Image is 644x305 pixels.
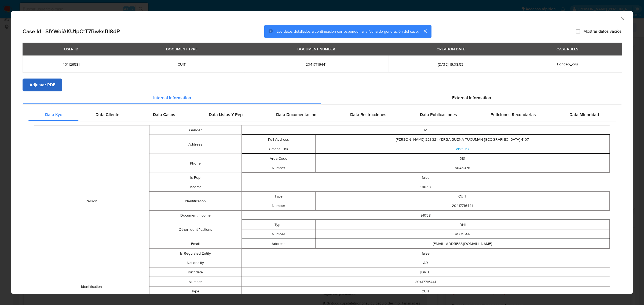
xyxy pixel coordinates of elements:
div: DOCUMENT NUMBER [294,44,338,54]
span: Data Cliente [96,111,119,118]
div: DOCUMENT TYPE [163,44,201,54]
td: Type [242,192,315,201]
td: Birthdate [149,267,241,277]
td: Address [149,135,241,154]
span: Los datos detallados a continuación corresponden a la fecha de generación del caso. [277,29,419,34]
td: Identification [149,192,241,211]
td: Other Identifications [149,220,241,239]
td: Number [242,201,315,210]
td: Number [149,277,241,287]
td: 20417716441 [315,201,609,210]
td: [PERSON_NAME] 321 321 YERBA BUENA TUCUMAN [GEOGRAPHIC_DATA] 4107 [315,135,609,144]
span: External information [452,95,491,101]
a: Visit link [456,146,469,151]
div: Detailed info [23,91,621,104]
td: Area Code [242,154,315,163]
span: Fondeo_cvu [557,61,578,67]
td: Person [34,125,149,277]
td: Number [242,229,315,239]
span: 20417716441 [250,62,382,67]
span: Data Listas Y Pep [209,111,243,118]
td: 381 [315,154,609,163]
td: [EMAIL_ADDRESS][DOMAIN_NAME] [315,239,609,248]
td: Full Address [242,135,315,144]
span: Internal information [153,95,191,101]
span: 401126581 [29,62,113,67]
div: Detailed internal info [28,108,616,121]
div: closure-recommendation-modal [11,11,633,294]
span: Data Documentacion [276,111,316,118]
span: Peticiones Secundarias [491,111,536,118]
td: Income [149,182,241,192]
span: Data Kyc [45,111,62,118]
td: Address [242,239,315,248]
button: Cerrar ventana [620,16,625,21]
span: CUIT [126,62,237,67]
div: CREATION DATE [433,44,468,54]
td: Phone [149,154,241,173]
span: Adjuntar PDF [30,79,55,91]
button: cerrar [419,25,431,38]
td: Nationality [149,258,241,267]
td: CUIT [315,192,609,201]
td: Number [242,163,315,173]
td: Identification [34,277,149,296]
span: Data Minoridad [569,111,599,118]
span: Data Publicaciones [420,111,457,118]
button: Adjuntar PDF [23,79,62,91]
td: AR [241,258,610,267]
h2: Case Id - SIYWoiAKU1pCtT7BwksBl8dP [23,28,120,35]
td: CUIT [241,287,610,296]
td: Document Income [149,211,241,220]
td: false [241,173,610,182]
td: [DATE] [241,267,610,277]
td: Email [149,239,241,249]
span: [DATE] 15:08:53 [395,62,506,67]
span: Data Restricciones [350,111,386,118]
td: 91038 [241,182,610,192]
td: 5043078 [315,163,609,173]
span: Mostrar datos vacíos [583,29,621,34]
td: false [241,249,610,258]
td: 20417716441 [241,277,610,287]
td: 91038 [241,211,610,220]
td: Gmaps Link [242,144,315,154]
div: CASE RULES [553,44,581,54]
input: Mostrar datos vacíos [576,29,580,34]
td: Type [149,287,241,296]
div: USER ID [61,44,82,54]
td: Type [242,220,315,229]
td: Gender [149,125,241,135]
td: Is Regulated Entity [149,249,241,258]
span: Data Casos [153,111,175,118]
td: M [241,125,610,135]
td: DNI [315,220,609,229]
td: Is Pep [149,173,241,182]
td: 41771644 [315,229,609,239]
